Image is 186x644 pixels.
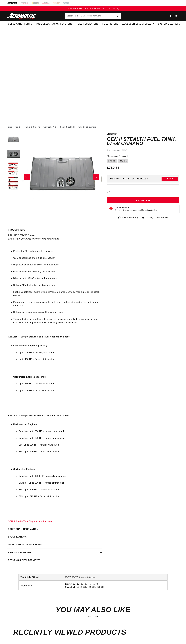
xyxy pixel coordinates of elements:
[13,277,100,280] li: Billet hat with AN-06 outlet and return ports
[158,23,180,25] span: System Diagrams
[63,581,167,590] td: 3.8, 4.1, 4.9, 5.3, 5.4, 5.7, 6.5 230, 250, 302, 327, 350, 396
[13,423,37,425] strong: Fuel Injected Engines
[13,468,35,470] strong: Carbureted Engines
[8,520,52,523] a: GEN II Stealth Tank Diagrams – Click Here
[55,125,58,128] a: GM
[8,527,38,531] h2: Additional information
[13,301,100,307] li: Plug-and-play; comes pre-assembled with pump and sending unit in the tank, ready for install
[13,629,173,635] h2: Recently Viewed Products
[7,148,20,161] button: Load image 2 in gallery view
[109,207,113,211] img: Emissions code
[7,226,102,234] summary: Product Info
[36,23,72,25] span: Fuel Cells, Tanks & Systems
[146,216,169,222] span: 90 Days Return Policy
[19,358,100,361] li: Up to 450 HP – forced air induction.
[13,270,18,273] em: 0-90
[114,209,156,211] p: Continue Reading to Understand Emissions Codes
[13,270,100,273] li: Ohm fuel level sending unit included
[8,234,36,236] strong: P/N 18157: '67-'68 Camaro
[76,23,98,25] span: Fuel Regulators
[107,159,117,163] label: 200 lph
[122,216,138,219] span: 1 Year Warranty
[8,543,42,546] h2: Installation Instructions
[108,178,148,180] div: Does This part fit My vehicle?
[93,614,99,620] button: Next slide
[8,336,70,338] strong: P/N 18157 - 200lph Stealth Gen II Tank Application Specs:
[19,481,100,485] li: Gasoline: up to 850 HP – forced air induction.
[8,535,27,539] h2: Specifications
[13,284,100,287] li: Utilizes OEM fuel outlet location and seal
[7,549,102,556] summary: Product warranty
[107,149,179,152] div: Part Number:
[13,607,173,613] h2: You may also like
[118,216,138,219] a: 1 Year Warranty
[34,21,74,27] summary: Fuel Cells, Tanks & Systems
[19,474,100,478] li: Gasoline: up to 1000 HP – naturally aspirated.
[19,443,100,447] li: E85: up to 595 HP – naturally aspirated.
[7,133,102,221] media-gallery: Gallery Viewer
[19,495,100,498] li: E85: up to 595 HP – forced air induction.
[87,614,93,620] button: Previous slide
[100,21,120,27] summary: Fuel Filters
[19,488,100,491] li: E85: up to 700 HP – naturally aspirated.
[13,467,100,509] li: :
[19,351,100,354] li: Up to 600 HP – naturally aspirated.
[67,8,119,10] span: FREE SHIPPING OVER $109.00 (EXCL. FUEL TANKS)
[14,125,42,128] li: Fuel Cells, Tanks & Systems
[13,290,100,297] li: Featuring patented, award-winning Phantom Baffle technology for superior fuel slosh control
[120,21,156,27] summary: Accessories & Specialty
[19,389,100,392] li: Up to 600 HP – forced air induction.
[7,541,102,549] summary: Installation Instructions
[142,216,169,222] a: 90 Days Return Policy
[107,191,110,193] label: QTY
[162,177,178,181] button: Verify
[13,256,100,260] li: OEM appearance and 18-gallon capacity
[19,581,63,590] th: Engine Size(s)
[7,133,20,146] button: Load image 1 in gallery view
[13,249,100,253] li: Perfect for EFI and carbureted engines
[13,263,100,267] li: High flow, quiet 200 or 340 Stealth fuel pump
[7,556,102,564] summary: Returns & replacements
[13,311,100,314] li: Utilizes stock mounting straps, filler cap and vent
[8,414,70,417] strong: P/N 18457 - 340lph Stealth Gen II Tank Application Specs:
[121,149,127,152] strong: 18157
[7,125,179,128] nav: breadcrumbs
[65,13,121,19] input: Search Part #, Category or Keyword
[19,382,100,385] li: Up to 750 HP – naturally aspirated.
[7,177,20,190] button: Load image 4 in gallery view
[74,21,100,27] summary: Fuel Regulators
[7,125,12,128] a: Home
[63,574,167,581] td: [DATE]-[DATE] Chevrolet Camaro
[122,23,154,25] span: Accessories & Specialty
[7,162,20,176] button: Load image 3 in gallery view
[8,238,59,240] em: With Stealth 200 pump and 0-90 ohm sending unit
[19,450,100,453] li: E85: up to 490 HP – forced air induction.
[19,574,63,581] th: Year / Make / Model
[13,375,100,403] li: (gasoline):
[65,586,78,588] strong: Cubic Inches:
[24,174,30,180] button: Slide left
[107,137,179,145] h1: Gen II Stealth Fuel Tank, 67-68 Camaro
[7,525,102,533] summary: Additional information
[115,13,121,19] button: Search Part #, Category or Keyword
[107,155,131,158] legend: Choose your Pump Option:
[107,165,120,170] span: $780.85
[13,317,100,324] li: This product is not legal for sale or use on emission-controlled vehicles except when used as a d...
[13,376,35,378] strong: Carbureted Engines
[114,207,131,209] strong: Emissions Code
[7,23,32,25] span: Fuel & Water Pumps
[13,344,100,372] li: (gasoline):
[43,125,52,128] a: Fuel Tanks
[60,125,96,128] li: Gen II Stealth Fuel Tank, 67-68 Camaro
[156,21,182,27] summary: System Diagrams
[8,228,25,232] h2: Product Info
[102,23,118,25] span: Fuel Filters
[107,197,179,203] button: Add to Cart
[118,159,128,163] label: 340 lph
[8,559,40,562] h2: Returns & replacements
[5,21,34,27] summary: Fuel & Water Pumps
[8,551,33,554] h2: Product warranty
[6,13,39,19] img: Aeromotive
[13,423,100,464] li: :
[19,436,100,440] li: Gasoline: up to 700 HP – forced air induction.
